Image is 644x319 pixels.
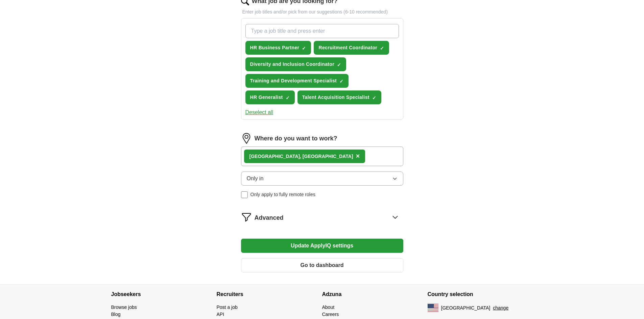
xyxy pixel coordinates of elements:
span: ✓ [337,62,341,68]
span: ✓ [380,46,384,51]
img: filter [241,212,252,222]
span: × [356,152,360,160]
span: HR Generalist [250,94,283,101]
input: Type a job title and press enter [245,24,399,38]
button: HR Business Partner✓ [245,41,311,55]
button: × [356,151,360,161]
span: Only apply to fully remote roles [251,191,315,198]
span: Only in [247,175,264,183]
div: [GEOGRAPHIC_DATA], [GEOGRAPHIC_DATA] [249,153,353,160]
h4: Country selection [428,285,533,304]
button: Deselect all [245,108,273,116]
button: Go to dashboard [241,258,403,272]
button: Recruitment Coordinator✓ [314,41,389,55]
a: Browse jobs [111,304,137,310]
button: Training and Development Specialist✓ [245,74,349,88]
img: location.png [241,133,252,144]
span: HR Business Partner [250,44,300,51]
button: Talent Acquisition Specialist✓ [297,90,381,104]
span: ✓ [372,95,376,101]
button: Update ApplyIQ settings [241,239,403,253]
span: Recruitment Coordinator [318,44,377,51]
span: Diversity and Inclusion Coordinator [250,61,335,68]
a: API [217,312,224,317]
img: US flag [428,304,438,312]
p: Enter job titles and/or pick from our suggestions (6-10 recommended) [241,8,403,16]
button: HR Generalist✓ [245,90,295,104]
span: ✓ [339,79,343,84]
span: ✓ [286,95,290,101]
button: Diversity and Inclusion Coordinator✓ [245,57,347,71]
a: Blog [111,312,121,317]
label: Where do you want to work? [255,134,337,143]
span: Advanced [255,213,284,222]
span: Talent Acquisition Specialist [302,94,369,101]
button: change [493,304,508,312]
span: ✓ [302,46,306,51]
a: Careers [322,312,339,317]
span: [GEOGRAPHIC_DATA] [441,304,491,312]
input: Only apply to fully remote roles [241,191,248,198]
button: Only in [241,171,403,186]
span: Training and Development Specialist [250,77,337,84]
a: Post a job [217,304,238,310]
a: About [322,304,335,310]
